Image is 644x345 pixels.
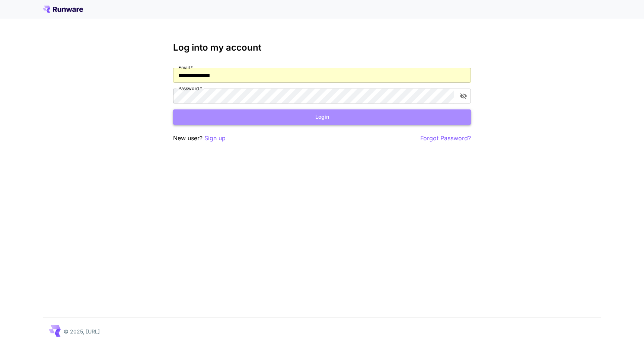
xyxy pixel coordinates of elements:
button: toggle password visibility [457,89,470,103]
label: Password [178,85,202,92]
p: New user? [173,134,226,143]
label: Email [178,64,193,71]
h3: Log into my account [173,42,471,53]
button: Sign up [204,134,226,143]
button: Login [173,109,471,125]
p: © 2025, [URL] [64,328,100,335]
button: Forgot Password? [420,134,471,143]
